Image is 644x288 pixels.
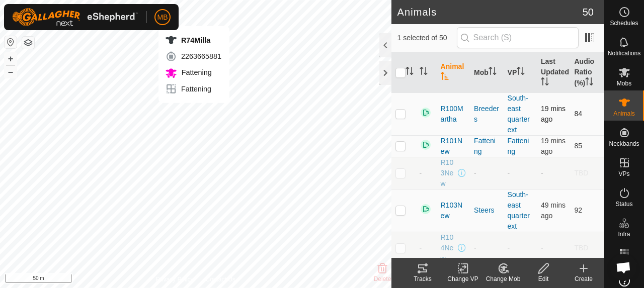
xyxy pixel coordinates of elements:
[615,201,632,207] span: Status
[474,168,499,178] div: -
[474,136,499,157] div: Fattening
[420,203,432,215] img: returning on
[443,274,483,283] div: Change VP
[574,142,582,150] span: 85
[5,36,17,48] button: Reset Map
[585,79,593,87] p-sorticon: Activate to sort
[437,52,470,93] th: Animal
[618,171,629,177] span: VPs
[474,243,499,253] div: -
[157,12,168,23] span: MB
[441,136,466,157] span: R101New
[420,68,428,76] p-sorticon: Activate to sort
[608,50,640,56] span: Notifications
[541,105,566,123] span: 8 Oct 2025, 12:33 pm
[570,52,604,93] th: Audio Ratio (%)
[179,68,212,76] span: Fattening
[537,52,570,93] th: Last Updated
[541,79,549,87] p-sorticon: Activate to sort
[574,169,588,177] span: TBD
[504,52,537,93] th: VP
[441,73,449,81] p-sorticon: Activate to sort
[612,261,636,267] span: Heatmap
[474,205,499,216] div: Steers
[474,104,499,125] div: Breeders
[541,201,566,220] span: 8 Oct 2025, 12:03 pm
[508,190,530,230] a: South-east quarter ext
[403,274,443,283] div: Tracks
[470,52,503,93] th: Mob
[165,34,221,46] div: R74Milla
[441,200,466,221] span: R103New
[563,274,604,283] div: Create
[483,274,523,283] div: Change Mob
[441,157,456,189] span: R103New
[541,169,543,177] span: -
[457,27,579,48] input: Search (S)
[165,83,221,95] div: Fattening
[508,137,529,155] a: Fattening
[420,107,432,119] img: returning on
[583,5,594,20] span: 50
[5,53,17,65] button: +
[441,104,466,125] span: R100Martha
[406,68,414,76] p-sorticon: Activate to sort
[5,66,17,78] button: –
[574,244,588,252] span: TBD
[508,169,510,177] app-display-virtual-paddock-transition: -
[523,274,563,283] div: Edit
[420,139,432,151] img: returning on
[420,169,422,177] span: -
[610,20,638,26] span: Schedules
[541,244,543,252] span: -
[609,141,639,147] span: Neckbands
[508,244,510,252] app-display-virtual-paddock-transition: -
[165,50,221,62] div: 2263665881
[12,8,138,26] img: Gallagher Logo
[610,254,637,281] div: Open chat
[22,37,34,49] button: Map Layers
[205,275,235,284] a: Contact Us
[617,80,631,86] span: Mobs
[489,68,497,76] p-sorticon: Activate to sort
[441,232,456,264] span: R104New
[397,33,457,43] span: 1 selected of 50
[517,68,525,76] p-sorticon: Activate to sort
[574,110,582,118] span: 84
[541,137,566,155] span: 8 Oct 2025, 12:33 pm
[508,94,530,134] a: South-east quarter ext
[420,244,422,252] span: -
[397,6,583,18] h2: Animals
[618,231,630,237] span: Infra
[574,206,582,214] span: 92
[613,111,635,117] span: Animals
[156,275,194,284] a: Privacy Policy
